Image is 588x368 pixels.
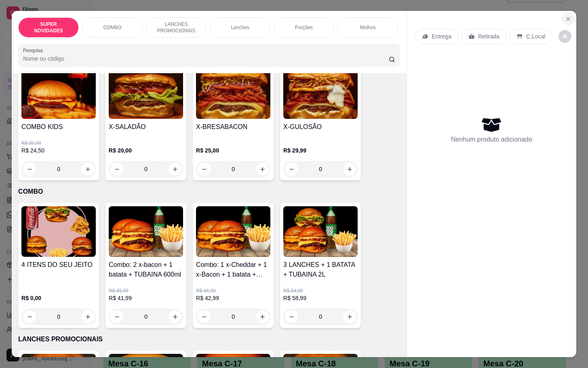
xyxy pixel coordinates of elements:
button: decrease-product-quantity [285,163,298,176]
p: R$ 29,99 [283,146,358,154]
p: LANCHES PROMOCIONAIS [153,21,200,34]
img: product-image [21,206,96,257]
p: SUPER NOVIDADES [25,21,72,34]
button: decrease-product-quantity [110,310,123,323]
h4: X-GULOSÃO [283,122,358,132]
p: Molhos [360,24,376,31]
p: C.Local [526,32,545,40]
button: increase-product-quantity [343,163,356,176]
button: Close [562,13,575,25]
p: Lanches [231,24,249,31]
p: R$ 46,99 [196,288,270,294]
button: decrease-product-quantity [558,30,571,43]
h4: Combo: 1 x-Cheddar + 1 x-Bacon + 1 batata + TUBAINA 600ml [196,260,270,279]
label: Pesquisa [23,47,46,54]
h4: X-BRESABACON [196,122,270,132]
h4: 4 ITENS DO SEU JEITO [21,260,96,270]
img: product-image [109,206,183,257]
p: R$ 30,00 [21,140,96,146]
img: product-image [21,68,96,119]
p: R$ 24,50 [21,146,96,154]
h4: 3 LANCHES + 1 BATATA + TUBAINA 2L [283,260,358,279]
p: Porções [295,24,313,31]
p: COMBO [18,187,400,197]
p: Nenhum produto adicionado [451,135,532,144]
h4: Combo: 2 x-bacon + 1 batata + TUBAINA 600ml [109,260,183,279]
p: R$ 42,99 [196,294,270,302]
h4: X-SALADÃO [109,122,183,132]
img: product-image [196,68,270,119]
h4: COMBO KIDS [21,122,96,132]
img: product-image [109,68,183,119]
p: LANCHES PROMOCIONAIS [18,334,400,344]
p: Retirada [478,32,499,40]
input: Pesquisa [23,55,389,63]
img: product-image [283,68,358,119]
p: R$ 25,00 [196,146,270,154]
p: Entrega [432,32,451,40]
img: product-image [196,206,270,257]
p: R$ 20,00 [109,146,183,154]
button: increase-product-quantity [256,310,269,323]
p: R$ 64,99 [283,288,358,294]
p: R$ 0,00 [21,294,96,302]
button: increase-product-quantity [169,310,181,323]
p: COMBO [103,24,121,31]
p: R$ 58,99 [283,294,358,302]
img: product-image [283,206,358,257]
button: decrease-product-quantity [198,310,211,323]
p: R$ 41,99 [109,294,183,302]
p: R$ 45,99 [109,288,183,294]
